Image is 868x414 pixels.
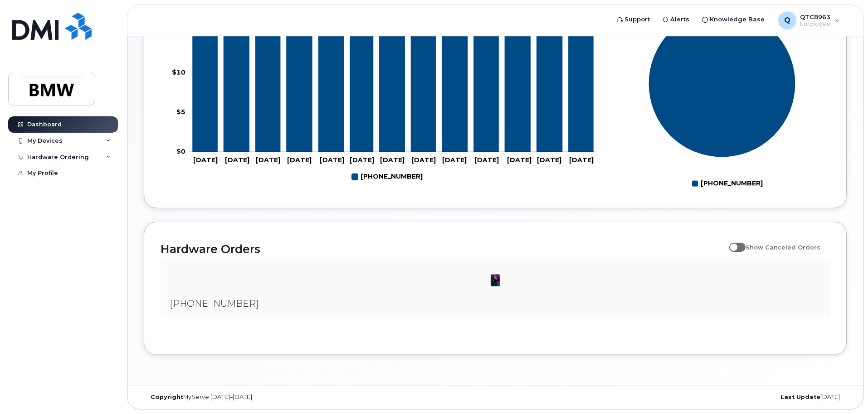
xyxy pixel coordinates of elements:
span: Show Canceled Orders [746,244,820,251]
tspan: [DATE] [380,156,405,164]
g: Legend [352,169,423,185]
tspan: [DATE] [537,156,561,164]
tspan: $0 [176,147,185,155]
g: Series [649,10,796,157]
img: image20231002-3703462-1ig824h.jpeg [486,271,504,289]
strong: Last Update [780,394,820,400]
span: QTC8963 [800,13,830,20]
span: Alerts [670,15,689,24]
tspan: [DATE] [193,156,218,164]
span: Q [784,15,790,26]
a: Alerts [656,10,696,29]
tspan: [DATE] [474,156,499,164]
a: Knowledge Base [696,10,771,29]
iframe: Messenger Launcher [829,374,861,407]
a: Support [610,10,656,29]
tspan: $10 [172,68,185,76]
g: 864-867-9221 [352,169,423,185]
tspan: [DATE] [256,156,280,164]
span: Employee [800,20,830,28]
tspan: [DATE] [411,156,436,164]
tspan: [DATE] [569,156,594,164]
h2: Hardware Orders [161,242,725,256]
tspan: $5 [176,108,185,116]
tspan: [DATE] [442,156,467,164]
tspan: [DATE] [225,156,249,164]
tspan: [DATE] [287,156,312,164]
div: MyServe [DATE]–[DATE] [144,394,378,401]
input: Show Canceled Orders [729,239,736,246]
g: 864-867-9221 [193,4,593,152]
tspan: [DATE] [507,156,532,164]
g: Chart [649,10,796,191]
span: Knowledge Base [710,15,765,24]
div: QTC8963 [772,11,846,30]
span: [PHONE_NUMBER] [170,298,258,309]
tspan: [DATE] [320,156,344,164]
tspan: $15 [172,29,185,37]
g: Legend [692,176,763,191]
tspan: [DATE] [350,156,374,164]
strong: Copyright [151,394,183,400]
div: [DATE] [612,394,847,401]
span: Support [624,15,650,24]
